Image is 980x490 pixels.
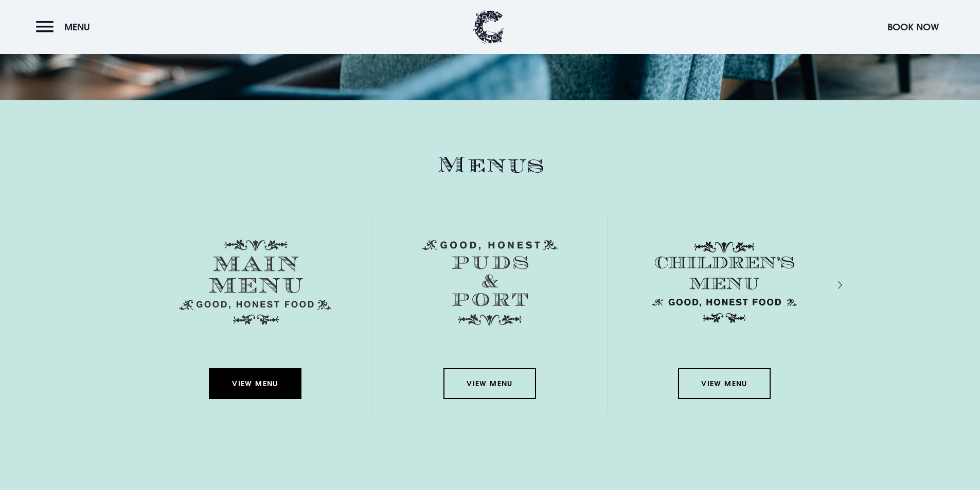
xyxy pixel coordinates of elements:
[209,368,301,399] a: View Menu
[179,240,331,325] img: Menu main menu
[473,10,504,44] img: Clandeboye Lodge
[36,16,95,38] button: Menu
[138,152,842,179] h2: Menus
[422,240,558,326] img: Menu puds and port
[678,368,771,399] a: View Menu
[824,278,834,293] div: Next slide
[882,16,944,38] button: Book Now
[443,368,536,399] a: View Menu
[648,240,800,325] img: Childrens Menu 1
[64,21,90,33] span: Menu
